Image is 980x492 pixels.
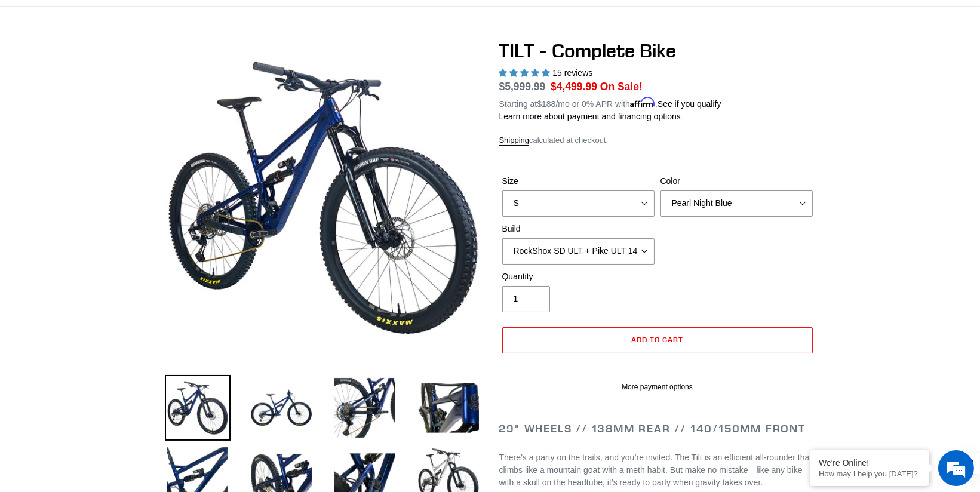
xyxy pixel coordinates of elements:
[502,175,655,187] label: Size
[196,6,225,35] div: Minimize live chat window
[600,79,643,94] span: On Sale!
[165,375,231,441] img: Load image into Gallery viewer, TILT - Complete Bike
[502,270,655,283] label: Quantity
[499,68,553,78] span: 5.00 stars
[499,81,546,93] s: $5,999.99
[416,375,481,441] img: Load image into Gallery viewer, TILT - Complete Bike
[551,81,597,93] span: $4,499.99
[69,150,165,271] span: We're online!
[499,112,681,121] a: Learn more about payment and financing options
[552,68,592,78] span: 15 reviews
[502,382,813,392] a: More payment options
[502,327,813,353] button: Add to cart
[630,97,655,107] span: Affirm
[332,375,398,441] img: Load image into Gallery viewer, TILT - Complete Bike
[499,422,816,435] h2: 29" Wheels // 138mm Rear // 140/150mm Front
[499,39,816,62] h1: TILT - Complete Bike
[537,99,555,109] span: $188
[658,99,721,109] a: See if you qualify - Learn more about Affirm Financing (opens in modal)
[502,223,655,235] label: Build
[499,134,816,146] div: calculated at checkout.
[13,66,31,84] div: Navigation go back
[6,326,228,368] textarea: Type your message and hit 'Enter'
[499,95,721,110] p: Starting at /mo or 0% APR with .
[660,175,813,187] label: Color
[819,469,920,478] p: How may I help you today?
[80,67,219,82] div: Chat with us now
[631,335,683,344] span: Add to cart
[499,451,816,489] p: There’s a party on the trails, and you’re invited. The Tilt is an efficient all-rounder that clim...
[819,458,920,468] div: We're Online!
[248,375,314,441] img: Load image into Gallery viewer, TILT - Complete Bike
[38,60,68,90] img: d_696896380_company_1647369064580_696896380
[499,136,530,146] a: Shipping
